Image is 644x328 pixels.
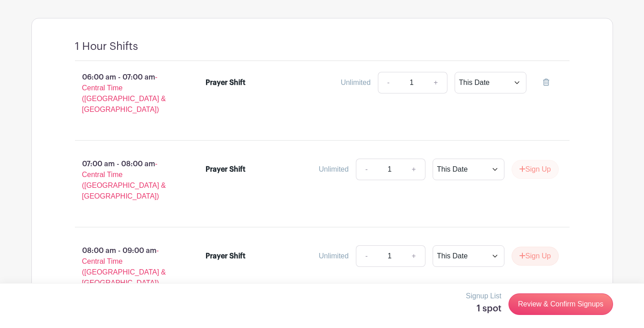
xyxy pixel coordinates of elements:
[206,77,245,88] div: Prayer Shift
[61,242,192,292] p: 08:00 am - 09:00 am
[466,303,501,314] h5: 1 spot
[403,159,425,180] a: +
[466,291,501,301] p: Signup List
[356,159,377,180] a: -
[206,164,245,175] div: Prayer Shift
[206,251,245,262] div: Prayer Shift
[75,40,138,53] h4: 1 Hour Shifts
[61,68,192,119] p: 06:00 am - 07:00 am
[512,247,559,266] button: Sign Up
[319,251,349,262] div: Unlimited
[403,245,425,267] a: +
[512,160,559,179] button: Sign Up
[425,72,447,93] a: +
[319,164,349,175] div: Unlimited
[356,245,377,267] a: -
[341,77,371,88] div: Unlimited
[508,293,613,315] a: Review & Confirm Signups
[61,155,192,205] p: 07:00 am - 08:00 am
[378,72,399,93] a: -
